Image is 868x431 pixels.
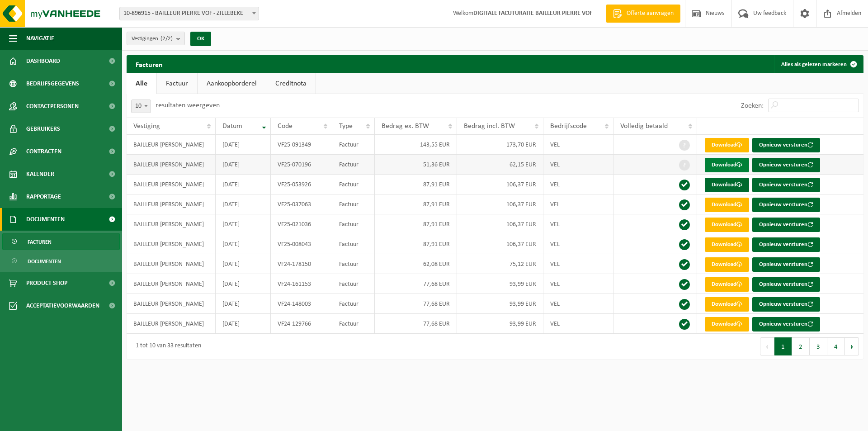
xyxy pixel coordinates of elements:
[271,194,332,214] td: VF25-037063
[760,337,774,355] button: Previous
[543,175,613,194] td: VEL
[132,32,173,46] span: Vestigingen
[457,135,544,155] td: 173,70 EUR
[375,214,457,234] td: 87,91 EUR
[339,123,353,130] span: Type
[216,155,271,175] td: [DATE]
[752,178,820,192] button: Opnieuw versturen
[543,254,613,274] td: VEL
[131,338,201,355] div: 1 tot 10 van 33 resultaten
[216,274,271,294] td: [DATE]
[271,274,332,294] td: VF24-161153
[543,234,613,254] td: VEL
[705,277,749,292] a: Download
[606,5,680,23] a: Offerte aanvragen
[457,294,544,314] td: 93,99 EUR
[375,294,457,314] td: 77,68 EUR
[127,155,216,175] td: BAILLEUR [PERSON_NAME]
[28,253,61,270] span: Documenten
[332,274,375,294] td: Factuur
[26,50,60,72] span: Dashboard
[375,135,457,155] td: 143,55 EUR
[271,214,332,234] td: VF25-021036
[332,175,375,194] td: Factuur
[741,102,764,109] label: Zoeken:
[271,135,332,155] td: VF25-091349
[26,185,61,208] span: Rapportage
[375,254,457,274] td: 62,08 EUR
[156,102,220,109] label: resultaten weergeven
[332,254,375,274] td: Factuur
[375,175,457,194] td: 87,91 EUR
[543,274,613,294] td: VEL
[543,155,613,175] td: VEL
[127,214,216,234] td: BAILLEUR [PERSON_NAME]
[332,234,375,254] td: Factuur
[222,123,242,130] span: Datum
[332,155,375,175] td: Factuur
[752,158,820,172] button: Opnieuw versturen
[752,138,820,152] button: Opnieuw versturen
[464,123,515,130] span: Bedrag incl. BTW
[190,32,211,46] button: OK
[752,297,820,312] button: Opnieuw versturen
[774,55,863,73] button: Alles als gelezen markeren
[127,135,216,155] td: BAILLEUR [PERSON_NAME]
[271,155,332,175] td: VF25-070196
[216,194,271,214] td: [DATE]
[127,234,216,254] td: BAILLEUR [PERSON_NAME]
[457,194,544,214] td: 106,37 EUR
[543,194,613,214] td: VEL
[216,314,271,334] td: [DATE]
[266,73,316,94] a: Creditnota
[127,32,185,45] button: Vestigingen(2/2)
[705,178,749,192] a: Download
[375,155,457,175] td: 51,36 EUR
[845,337,859,355] button: Next
[127,194,216,214] td: BAILLEUR [PERSON_NAME]
[26,95,79,118] span: Contactpersonen
[473,10,592,17] strong: DIGITALE FACUTURATIE BAILLEUR PIERRE VOF
[457,314,544,334] td: 93,99 EUR
[827,337,845,355] button: 4
[28,233,52,251] span: Facturen
[26,208,65,231] span: Documenten
[752,218,820,232] button: Opnieuw versturen
[624,9,676,18] span: Offerte aanvragen
[127,274,216,294] td: BAILLEUR [PERSON_NAME]
[127,254,216,274] td: BAILLEUR [PERSON_NAME]
[332,314,375,334] td: Factuur
[216,254,271,274] td: [DATE]
[705,218,749,232] a: Download
[2,252,120,270] a: Documenten
[705,237,749,252] a: Download
[216,135,271,155] td: [DATE]
[160,36,173,42] count: (2/2)
[26,27,54,50] span: Navigatie
[132,100,151,113] span: 10
[127,73,156,94] a: Alle
[705,158,749,172] a: Download
[26,163,54,185] span: Kalender
[457,234,544,254] td: 106,37 EUR
[810,337,827,355] button: 3
[705,317,749,332] a: Download
[26,272,67,294] span: Product Shop
[375,234,457,254] td: 87,91 EUR
[705,297,749,312] a: Download
[543,135,613,155] td: VEL
[271,234,332,254] td: VF25-008043
[271,314,332,334] td: VF24-129766
[271,294,332,314] td: VF24-148003
[127,314,216,334] td: BAILLEUR [PERSON_NAME]
[332,135,375,155] td: Factuur
[131,99,151,113] span: 10
[198,73,266,94] a: Aankoopborderel
[120,7,259,20] span: 10-896915 - BAILLEUR PIERRE VOF - ZILLEBEKE
[705,257,749,272] a: Download
[752,198,820,212] button: Opnieuw versturen
[26,140,61,163] span: Contracten
[278,123,292,130] span: Code
[752,237,820,252] button: Opnieuw versturen
[271,175,332,194] td: VF25-053926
